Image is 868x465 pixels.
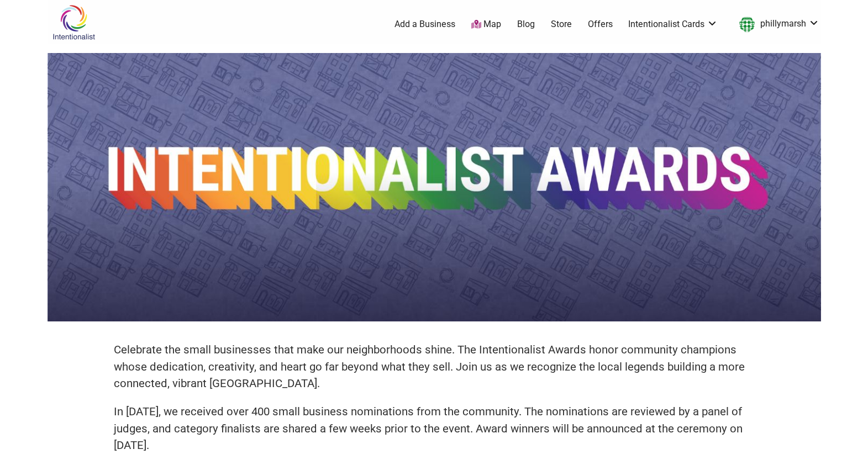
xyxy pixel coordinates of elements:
[628,18,718,30] a: Intentionalist Cards
[114,403,755,454] p: In [DATE], we received over 400 small business nominations from the community. The nominations ar...
[394,18,455,30] a: Add a Business
[517,18,535,30] a: Blog
[588,18,613,30] a: Offers
[48,4,100,40] img: Intentionalist
[551,18,572,30] a: Store
[471,18,501,31] a: Map
[114,341,755,392] p: Celebrate the small businesses that make our neighborhoods shine. The Intentionalist Awards honor...
[734,14,819,34] a: phillymarsh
